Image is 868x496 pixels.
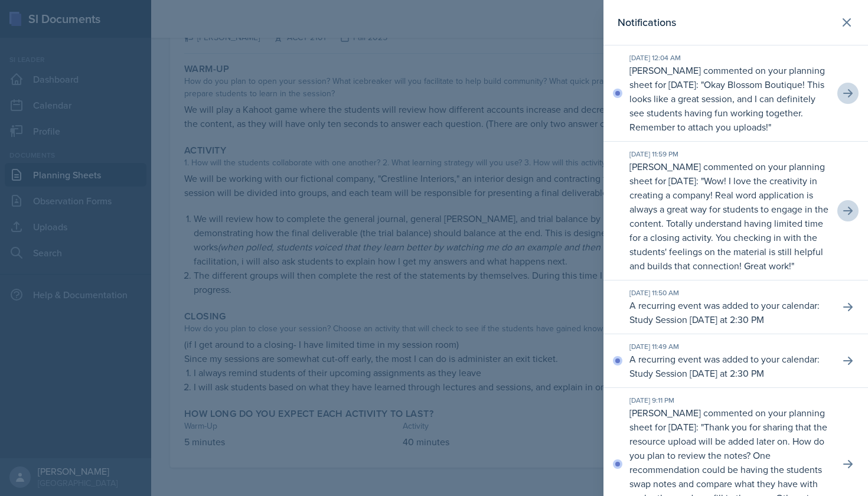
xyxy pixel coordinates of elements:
div: [DATE] 9:11 PM [629,395,830,406]
h2: Notifications [618,14,676,31]
p: [PERSON_NAME] commented on your planning sheet for [DATE]: " " [629,63,830,134]
div: [DATE] 11:49 AM [629,341,830,352]
div: [DATE] 11:59 PM [629,149,830,159]
p: A recurring event was added to your calendar: Study Session [DATE] at 2:30 PM [629,352,830,380]
p: [PERSON_NAME] commented on your planning sheet for [DATE]: " " [629,159,830,273]
p: Okay Blossom Boutique! This looks like a great session, and I can definitely see students having ... [629,78,824,133]
div: [DATE] 12:04 AM [629,53,830,63]
div: [DATE] 11:50 AM [629,288,830,298]
p: Wow! I love the creativity in creating a company! Real word application is always a great way for... [629,174,828,272]
p: A recurring event was added to your calendar: Study Session [DATE] at 2:30 PM [629,298,830,327]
